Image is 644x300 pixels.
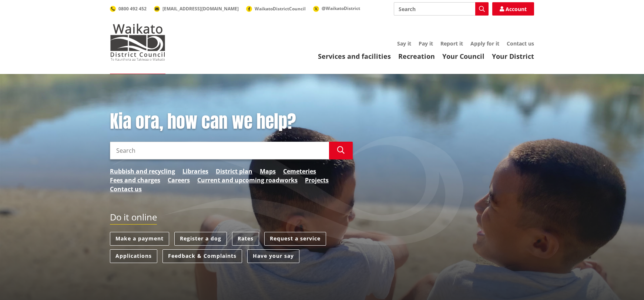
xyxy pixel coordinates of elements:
[260,167,276,176] a: Maps
[313,5,360,11] a: @WaikatoDistrict
[318,52,391,61] a: Services and facilities
[419,40,433,47] a: Pay it
[162,249,242,263] a: Feedback & Complaints
[507,40,534,47] a: Contact us
[397,40,411,47] a: Say it
[182,167,208,176] a: Libraries
[492,52,534,61] a: Your District
[322,5,360,11] span: @WaikatoDistrict
[216,167,252,176] a: District plan
[110,6,147,12] a: 0800 492 452
[110,24,165,61] img: Waikato District Council - Te Kaunihera aa Takiwaa o Waikato
[110,185,142,193] a: Contact us
[394,2,489,16] input: Search input
[255,6,306,12] span: WaikatoDistrictCouncil
[118,6,147,12] span: 0800 492 452
[492,2,534,16] a: Account
[110,142,329,159] input: Search input
[110,249,157,263] a: Applications
[247,249,299,263] a: Have your say
[232,232,259,246] a: Rates
[283,167,316,176] a: Cemeteries
[110,111,353,132] h1: Kia ora, how can we help?
[162,6,239,12] span: [EMAIL_ADDRESS][DOMAIN_NAME]
[110,176,160,185] a: Fees and charges
[110,167,175,176] a: Rubbish and recycling
[110,212,157,225] h2: Do it online
[154,6,239,12] a: [EMAIL_ADDRESS][DOMAIN_NAME]
[197,176,298,185] a: Current and upcoming roadworks
[246,6,306,12] a: WaikatoDistrictCouncil
[398,52,435,61] a: Recreation
[168,176,190,185] a: Careers
[264,232,326,246] a: Request a service
[174,232,227,246] a: Register a dog
[440,40,463,47] a: Report it
[305,176,329,185] a: Projects
[442,52,484,61] a: Your Council
[470,40,499,47] a: Apply for it
[110,232,169,246] a: Make a payment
